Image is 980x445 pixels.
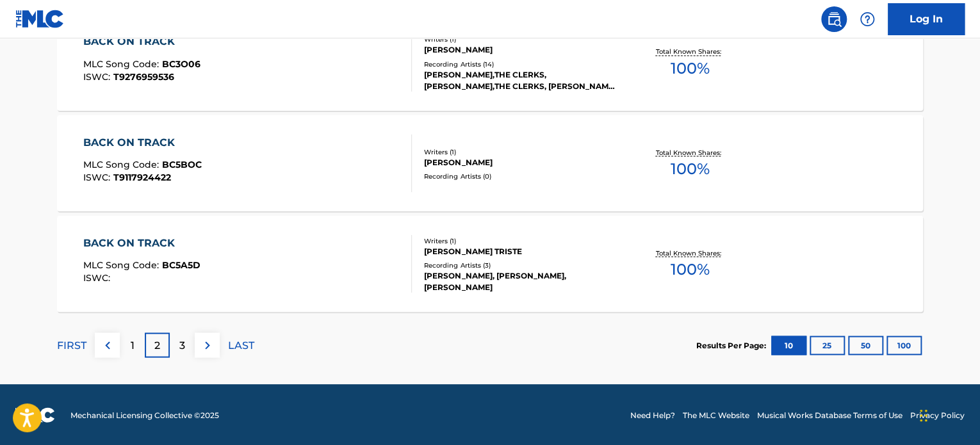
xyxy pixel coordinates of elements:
span: BC5A5D [162,259,200,270]
a: BACK ON TRACKMLC Song Code:BC5BOCISWC:T9117924422Writers (1)[PERSON_NAME]Recording Artists (0)Tot... [57,115,923,211]
div: Help [854,6,880,32]
div: BACK ON TRACK [83,235,200,250]
div: [PERSON_NAME] [424,156,617,168]
span: T9117924422 [113,171,171,182]
button: 10 [771,336,806,355]
img: left [100,337,115,353]
div: Drag [920,396,927,435]
div: Recording Artists ( 0 ) [424,171,617,181]
p: Total Known Shares: [655,47,724,56]
a: Public Search [821,6,847,32]
a: Log In [888,3,965,35]
a: Musical Works Database Terms of Use [757,409,902,421]
p: 3 [179,337,185,353]
span: ISWC : [83,171,113,182]
span: ISWC : [83,70,113,82]
span: 100 % [670,157,709,180]
div: [PERSON_NAME],THE CLERKS, [PERSON_NAME],THE CLERKS, [PERSON_NAME], THE CLERKS, THE CLERKS, [PERSO... [424,69,617,92]
div: Writers ( 1 ) [424,147,617,156]
p: Total Known Shares: [655,147,724,157]
iframe: Chat Widget [916,384,980,445]
div: [PERSON_NAME] TRISTE [424,245,617,257]
span: ISWC : [83,271,113,283]
p: 2 [154,337,160,353]
a: Need Help? [630,409,675,421]
div: Writers ( 1 ) [424,236,617,245]
img: MLC Logo [15,10,65,28]
div: [PERSON_NAME] [424,44,617,56]
span: MLC Song Code : [83,58,162,69]
p: FIRST [57,337,86,353]
img: help [860,12,875,27]
div: BACK ON TRACK [83,134,202,150]
div: Writers ( 1 ) [424,35,617,44]
span: MLC Song Code : [83,259,162,270]
div: BACK ON TRACK [83,34,200,49]
p: Total Known Shares: [655,248,724,257]
span: T9276959536 [113,70,174,82]
div: [PERSON_NAME], [PERSON_NAME], [PERSON_NAME] [424,270,617,293]
a: BACK ON TRACKMLC Song Code:BC3O06ISWC:T9276959536Writers (1)[PERSON_NAME]Recording Artists (14)[P... [57,15,923,111]
a: Privacy Policy [910,409,965,421]
img: search [826,12,842,27]
button: 25 [810,336,845,355]
span: 100 % [670,257,709,280]
span: MLC Song Code : [83,158,162,170]
a: The MLC Website [683,409,749,421]
p: LAST [228,337,254,353]
p: Results Per Page: [696,339,769,351]
div: Recording Artists ( 3 ) [424,260,617,270]
img: right [200,337,215,353]
button: 50 [848,336,883,355]
div: Recording Artists ( 14 ) [424,59,617,69]
span: BC3O06 [162,58,200,69]
p: 1 [131,337,135,353]
img: logo [15,407,55,423]
span: 100 % [670,56,709,79]
button: 100 [886,336,922,355]
a: BACK ON TRACKMLC Song Code:BC5A5DISWC:Writers (1)[PERSON_NAME] TRISTERecording Artists (3)[PERSON... [57,216,923,312]
span: Mechanical Licensing Collective © 2025 [70,409,219,421]
span: BC5BOC [162,158,202,170]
